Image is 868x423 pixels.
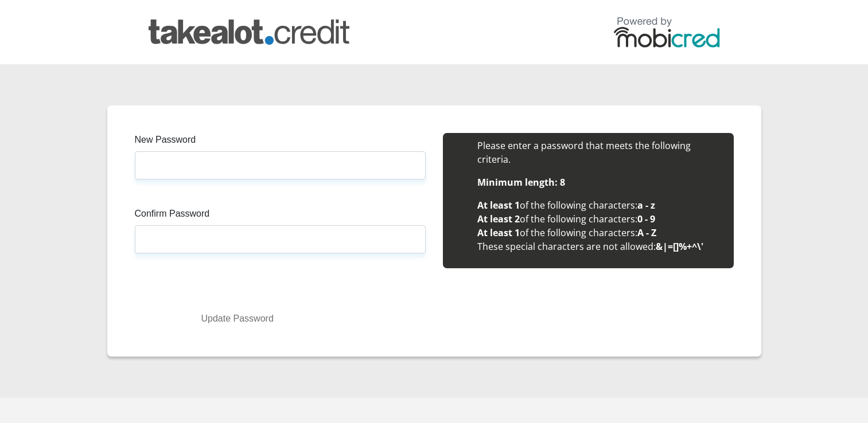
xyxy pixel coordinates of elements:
input: Confirm Password [135,225,426,253]
b: A - Z [637,226,656,239]
li: of the following characters: [477,212,722,226]
input: Enter new Password [135,151,426,179]
img: powered by mobicred logo [614,17,720,48]
label: Confirm Password [135,207,426,225]
b: At least 1 [477,226,520,239]
b: a - z [637,199,655,211]
b: At least 2 [477,213,520,225]
label: New Password [135,133,426,151]
b: At least 1 [477,199,520,211]
li: Please enter a password that meets the following criteria. [477,139,722,166]
b: &|=[]%+^\' [656,240,703,253]
li: These special characters are not allowed: [477,240,722,253]
img: takealot_credit logo [149,19,349,45]
li: of the following characters: [477,198,722,212]
b: 0 - 9 [637,213,655,225]
b: Minimum length: 8 [477,176,565,189]
li: of the following characters: [477,226,722,240]
button: Update Password [143,308,332,329]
